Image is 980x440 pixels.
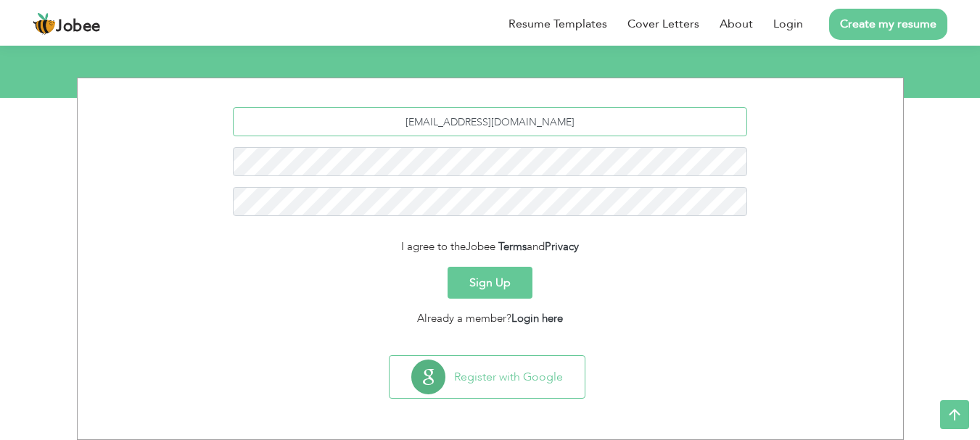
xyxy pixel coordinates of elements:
[33,12,101,36] a: Jobee
[233,107,747,136] input: Email
[33,12,56,36] img: jobee.io
[720,15,753,33] a: About
[498,239,527,254] a: Terms
[773,15,803,33] a: Login
[448,267,532,299] button: Sign Up
[466,239,495,254] span: Jobee
[88,310,892,327] div: Already a member?
[508,15,607,33] a: Resume Templates
[390,356,585,398] button: Register with Google
[627,15,699,33] a: Cover Letters
[88,238,892,255] div: I agree to the and
[511,311,563,325] a: Login here
[56,19,101,35] span: Jobee
[545,239,579,254] a: Privacy
[829,9,947,40] a: Create my resume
